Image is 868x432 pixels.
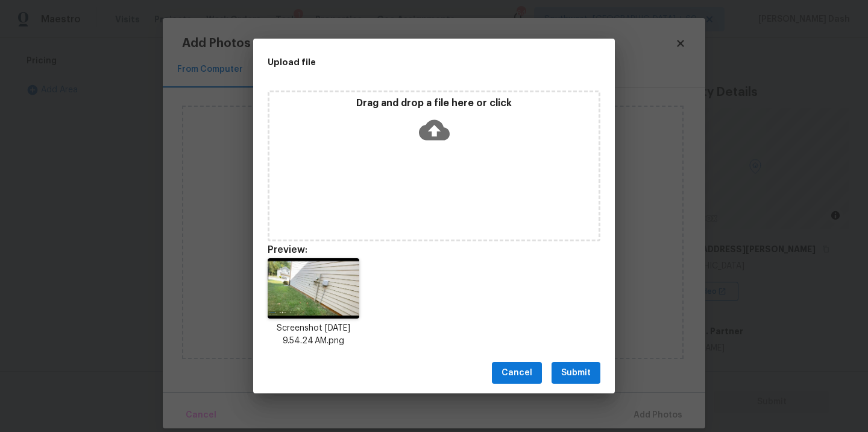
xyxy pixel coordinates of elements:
[269,97,599,110] p: Drag and drop a file here or click
[502,366,532,381] span: Cancel
[268,322,359,348] p: Screenshot [DATE] 9.54.24 AM.png
[561,366,591,381] span: Submit
[268,258,359,319] img: wPgJInehySL5gAAAABJRU5ErkJggg==
[268,56,546,69] h2: Upload file
[492,362,542,384] button: Cancel
[552,362,600,384] button: Submit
